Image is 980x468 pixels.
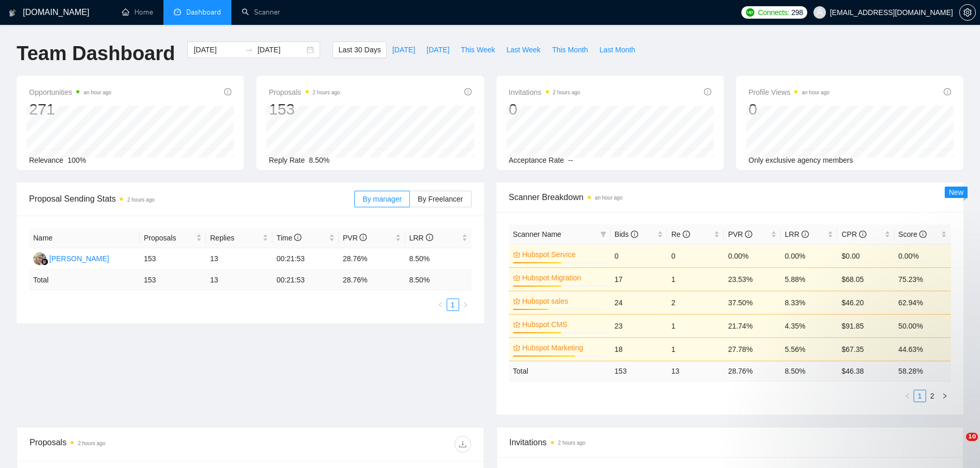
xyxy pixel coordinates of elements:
[447,299,459,311] li: 1
[206,248,272,270] td: 13
[194,44,241,55] input: Start date
[144,232,194,244] span: Proposals
[437,302,444,308] span: left
[546,41,593,58] button: This Month
[667,291,724,314] td: 2
[837,291,894,314] td: $46.20
[513,274,520,281] span: crown
[671,230,690,238] span: Re
[29,156,63,164] span: Relevance
[745,231,752,238] span: info-circle
[294,234,301,241] span: info-circle
[84,90,111,95] time: an hour ago
[837,361,894,381] td: $ 46.38
[859,231,866,238] span: info-circle
[611,267,667,291] td: 17
[501,41,546,58] button: Last Week
[29,86,112,98] span: Opportunities
[313,90,340,95] time: 2 hours ago
[558,440,586,446] time: 2 hours ago
[802,90,829,95] time: an hour ago
[67,156,86,164] span: 100%
[781,314,837,337] td: 4.35%
[426,44,449,55] span: [DATE]
[894,244,951,267] td: 0.00%
[749,100,830,119] div: 0
[269,86,340,98] span: Proposals
[959,4,976,21] button: setting
[338,44,381,55] span: Last 30 Days
[29,228,140,248] th: Name
[33,252,46,265] img: NN
[683,231,690,238] span: info-circle
[667,244,724,267] td: 0
[949,188,963,196] span: New
[9,5,16,21] img: logo
[509,436,951,449] span: Invitations
[29,270,140,290] td: Total
[667,337,724,361] td: 1
[392,44,415,55] span: [DATE]
[387,41,421,58] button: [DATE]
[309,156,330,164] span: 8.50%
[343,234,367,242] span: PVR
[78,441,105,446] time: 2 hours ago
[140,270,206,290] td: 153
[459,299,472,311] li: Next Page
[894,314,951,337] td: 50.00%
[464,88,472,95] span: info-circle
[781,244,837,267] td: 0.00%
[426,234,433,241] span: info-circle
[522,249,604,260] a: Hubspot Service
[186,8,221,17] span: Dashboard
[667,267,724,291] td: 1
[837,267,894,291] td: $68.05
[269,156,305,164] span: Reply Rate
[724,267,780,291] td: 23.53%
[269,100,340,119] div: 153
[210,232,260,244] span: Replies
[522,295,604,307] a: Hubspot sales
[611,361,667,381] td: 153
[568,156,573,164] span: --
[513,344,520,351] span: crown
[781,267,837,291] td: 5.88%
[631,231,638,238] span: info-circle
[257,44,305,55] input: End date
[405,270,472,290] td: 8.50 %
[41,258,48,265] img: gigradar-bm.png
[462,302,468,308] span: right
[513,297,520,305] span: crown
[49,253,109,264] div: [PERSON_NAME]
[360,234,367,241] span: info-circle
[122,8,153,17] a: homeHome
[405,248,472,270] td: 8.50%
[459,299,472,311] button: right
[513,321,520,328] span: crown
[944,88,951,95] span: info-circle
[339,248,405,270] td: 28.76%
[724,337,780,361] td: 27.78%
[837,337,894,361] td: $67.35
[746,8,754,17] img: upwork-logo.png
[966,433,978,441] span: 10
[553,90,581,95] time: 2 hours ago
[174,8,181,16] span: dashboard
[611,314,667,337] td: 23
[791,7,803,18] span: 298
[599,44,635,55] span: Last Month
[522,342,604,353] a: Hubspot Marketing
[894,267,951,291] td: 75.23%
[140,228,206,248] th: Proposals
[724,361,780,381] td: 28.76 %
[127,197,155,203] time: 2 hours ago
[841,230,866,238] span: CPR
[245,46,253,54] span: swap-right
[509,361,611,381] td: Total
[434,299,447,311] button: left
[245,46,253,54] span: to
[224,88,231,95] span: info-circle
[781,361,837,381] td: 8.50 %
[206,270,272,290] td: 13
[781,291,837,314] td: 8.33%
